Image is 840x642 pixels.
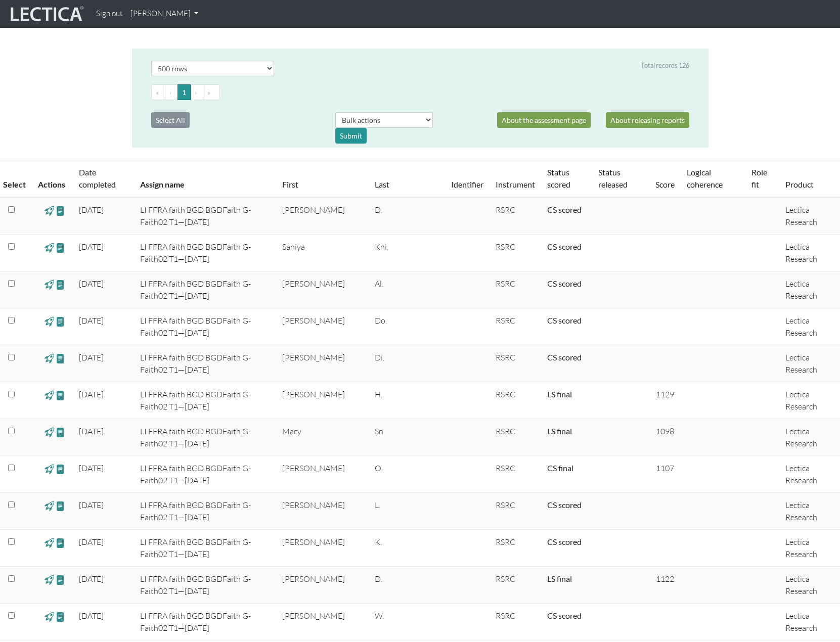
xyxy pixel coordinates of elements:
span: view [56,463,65,475]
td: RSRC [490,382,541,419]
a: Last [375,179,389,189]
td: RSRC [490,530,541,567]
a: Completed = assessment has been completed; CS scored = assessment has been CLAS scored; LS scored... [547,463,573,473]
td: [PERSON_NAME] [276,197,369,235]
td: [PERSON_NAME] [276,382,369,419]
span: view [45,611,54,622]
td: RSRC [490,271,541,308]
td: LI FFRA faith BGD BGDFaith G-Faith02 T1—[DATE] [134,456,276,493]
td: Di. [369,345,445,382]
td: LI FFRA faith BGD BGDFaith G-Faith02 T1—[DATE] [134,493,276,530]
a: [PERSON_NAME] [126,4,202,24]
td: L. [369,493,445,530]
a: Date completed [79,167,116,189]
a: Completed = assessment has been completed; CS scored = assessment has been CLAS scored; LS scored... [547,574,572,583]
span: view [56,500,65,512]
a: Completed = assessment has been completed; CS scored = assessment has been CLAS scored; LS scored... [547,352,582,362]
div: Submit [335,128,367,144]
td: RSRC [490,345,541,382]
a: Completed = assessment has been completed; CS scored = assessment has been CLAS scored; LS scored... [547,537,582,546]
th: Assign name [134,160,276,198]
td: [DATE] [73,530,134,567]
td: RSRC [490,235,541,271]
span: view [45,279,54,290]
td: Lectica Research [779,456,840,493]
a: Completed = assessment has been completed; CS scored = assessment has been CLAS scored; LS scored... [547,242,582,251]
ul: Pagination [151,84,689,100]
td: LI FFRA faith BGD BGDFaith G-Faith02 T1—[DATE] [134,197,276,235]
a: Identifier [451,179,483,189]
a: Completed = assessment has been completed; CS scored = assessment has been CLAS scored; LS scored... [547,279,582,288]
a: Completed = assessment has been completed; CS scored = assessment has been CLAS scored; LS scored... [547,611,582,620]
td: Al. [369,271,445,308]
td: Lectica Research [779,345,840,382]
td: Sn [369,419,445,456]
td: RSRC [490,419,541,456]
td: Lectica Research [779,604,840,640]
td: Lectica Research [779,382,840,419]
td: Lectica Research [779,419,840,456]
a: Score [655,179,675,189]
td: [DATE] [73,235,134,271]
a: Completed = assessment has been completed; CS scored = assessment has been CLAS scored; LS scored... [547,426,572,436]
td: Lectica Research [779,308,840,345]
td: Lectica Research [779,530,840,567]
td: W. [369,604,445,640]
span: view [45,242,54,253]
td: LI FFRA faith BGD BGDFaith G-Faith02 T1—[DATE] [134,345,276,382]
td: [PERSON_NAME] [276,567,369,604]
a: Status scored [547,167,570,189]
td: Lectica Research [779,271,840,308]
span: view [56,426,65,438]
td: K. [369,530,445,567]
td: Lectica Research [779,235,840,271]
td: Kni. [369,235,445,271]
a: Completed = assessment has been completed; CS scored = assessment has been CLAS scored; LS scored... [547,500,582,510]
td: [DATE] [73,197,134,235]
td: Lectica Research [779,197,840,235]
span: view [56,574,65,585]
a: Completed = assessment has been completed; CS scored = assessment has been CLAS scored; LS scored... [547,205,582,214]
td: Saniya [276,235,369,271]
td: D. [369,197,445,235]
span: view [45,537,54,548]
td: LI FFRA faith BGD BGDFaith G-Faith02 T1—[DATE] [134,604,276,640]
td: [DATE] [73,567,134,604]
span: view [56,537,65,548]
td: [PERSON_NAME] [276,456,369,493]
a: Logical coherence [687,167,723,189]
td: RSRC [490,456,541,493]
td: Do. [369,308,445,345]
span: view [45,352,54,364]
td: RSRC [490,197,541,235]
button: Go to page 1 [178,84,191,100]
td: H. [369,382,445,419]
a: About the assessment page [497,112,591,128]
a: Completed = assessment has been completed; CS scored = assessment has been CLAS scored; LS scored... [547,315,582,325]
a: Sign out [92,4,126,24]
td: [DATE] [73,345,134,382]
a: About releasing reports [606,112,689,128]
td: RSRC [490,308,541,345]
td: [DATE] [73,419,134,456]
span: view [45,463,54,475]
a: Product [785,179,814,189]
span: view [45,574,54,585]
span: view [56,611,65,622]
div: Total records 126 [641,61,689,70]
td: O. [369,456,445,493]
span: view [56,242,65,253]
span: 1129 [656,389,674,399]
td: RSRC [490,604,541,640]
td: RSRC [490,493,541,530]
td: LI FFRA faith BGD BGDFaith G-Faith02 T1—[DATE] [134,530,276,567]
td: Lectica Research [779,567,840,604]
td: LI FFRA faith BGD BGDFaith G-Faith02 T1—[DATE] [134,382,276,419]
th: Actions [32,160,73,198]
td: D. [369,567,445,604]
td: [PERSON_NAME] [276,493,369,530]
span: view [56,315,65,327]
td: RSRC [490,567,541,604]
td: LI FFRA faith BGD BGDFaith G-Faith02 T1—[DATE] [134,235,276,271]
span: view [45,500,54,512]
